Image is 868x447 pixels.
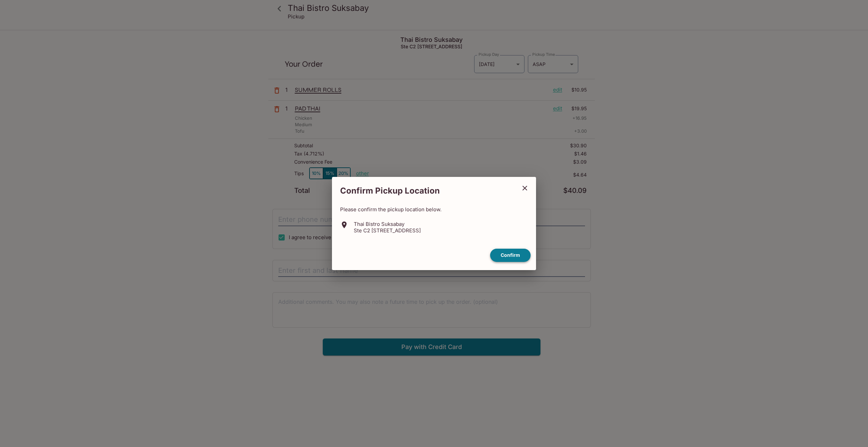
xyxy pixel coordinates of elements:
[354,221,421,227] p: Thai Bistro Suksabay
[354,227,421,234] p: Ste C2 [STREET_ADDRESS]
[340,206,528,213] p: Please confirm the pickup location below.
[332,182,516,199] h2: Confirm Pickup Location
[516,180,533,197] button: close
[490,249,531,262] button: confirm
